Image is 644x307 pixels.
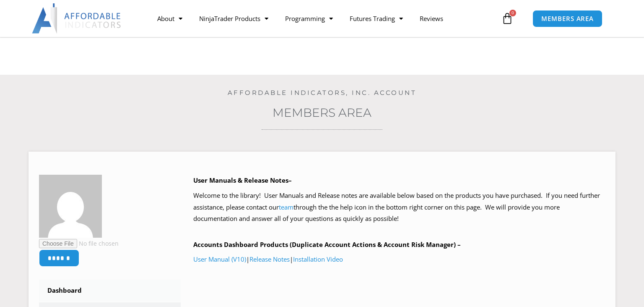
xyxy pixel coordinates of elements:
[411,9,452,28] a: Reviews
[149,9,499,28] nav: Menu
[32,3,122,34] img: LogoAI | Affordable Indicators – NinjaTrader
[193,255,246,263] a: User Manual (V10)
[293,255,343,263] a: Installation Video
[249,255,290,263] a: Release Notes
[228,89,417,97] a: Affordable Indicators, Inc. Account
[193,176,292,184] b: User Manuals & Release Notes–
[509,10,516,16] span: 0
[193,254,605,265] p: | |
[149,9,191,28] a: About
[341,9,411,28] a: Futures Trading
[489,6,526,31] a: 0
[277,9,341,28] a: Programming
[193,240,461,249] b: Accounts Dashboard Products (Duplicate Account Actions & Account Risk Manager) –
[273,105,371,120] a: Members Area
[191,9,277,28] a: NinjaTrader Products
[193,190,605,225] p: Welcome to the library! User Manuals and Release notes are available below based on the products ...
[532,10,602,27] a: MEMBERS AREA
[541,16,594,22] span: MEMBERS AREA
[39,175,102,238] img: eff3f2fb79a2133a8b70f124e3b1f97b1a288262fa02d8bd828295298bb17eb7
[39,280,181,302] a: Dashboard
[279,203,293,211] a: team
